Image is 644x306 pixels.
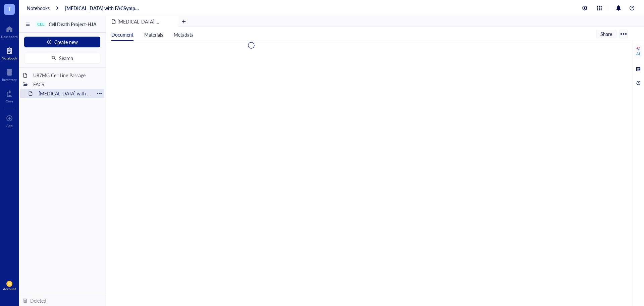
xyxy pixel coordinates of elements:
[49,21,97,28] span: Cell Death Project-HJA
[8,4,11,13] span: T
[600,31,612,37] span: Share
[2,56,17,60] div: Notebook
[30,297,46,304] div: Deleted
[24,53,100,63] button: Search
[30,71,102,80] div: U87MG Cell Line Passage
[144,31,163,38] span: Materials
[37,22,44,27] div: CEL
[8,282,11,286] span: JH
[1,24,18,39] a: Dashboard
[1,35,18,39] div: Dashboard
[111,31,133,38] span: Document
[24,37,100,47] button: Create new
[2,78,17,82] div: Inventory
[596,30,616,38] button: Share
[3,287,16,291] div: Account
[6,88,13,103] a: Core
[174,31,194,38] span: Metadata
[30,80,102,89] div: FACS
[65,5,141,11] a: [MEDICAL_DATA] with FACSymphonyA1
[59,55,73,61] span: Search
[2,67,17,82] a: Inventory
[27,5,50,11] a: Notebooks
[6,124,13,128] div: Add
[2,45,17,60] a: Notebook
[36,89,94,98] div: [MEDICAL_DATA] with FACSymphonyA1
[54,39,78,45] span: Create new
[6,99,13,103] div: Core
[636,51,640,56] div: AI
